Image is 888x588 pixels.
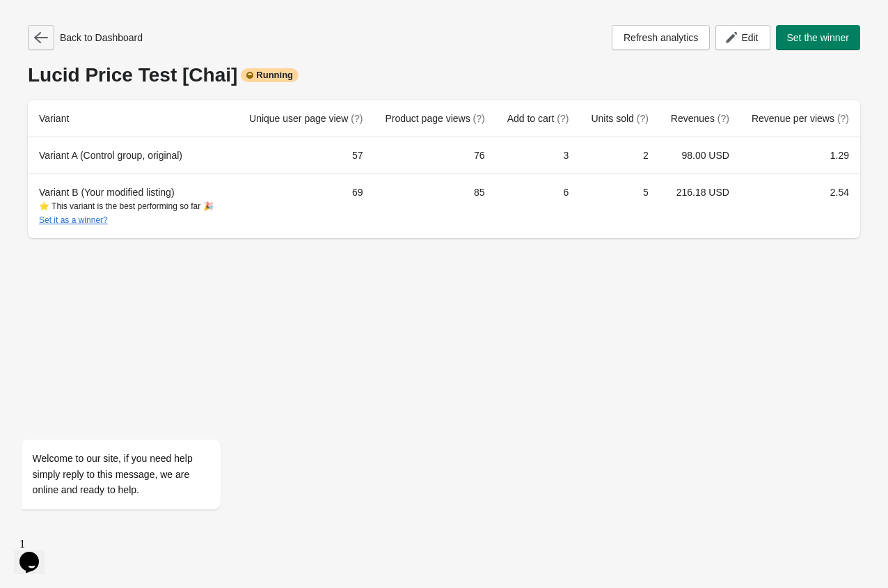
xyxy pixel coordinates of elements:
td: 85 [374,173,495,238]
td: 3 [496,137,580,173]
span: Add to cart [507,113,569,124]
span: Set the winner [787,32,850,43]
th: Variant [28,100,238,137]
div: Back to Dashboard [28,25,143,50]
span: Refresh analytics [624,32,698,43]
td: 98.00 USD [660,137,740,173]
div: Variant A (Control group, original) [39,148,227,162]
span: (?) [351,113,363,124]
span: (?) [637,113,649,124]
div: ⭐ This variant is the best performing so far 🎉 [39,199,227,227]
span: Units sold [591,113,648,124]
td: 57 [238,137,374,173]
span: Revenue per views [752,113,849,124]
button: Set the winner [776,25,861,50]
span: (?) [557,113,569,124]
iframe: chat widget [14,532,58,574]
div: Running [241,68,299,82]
button: Edit [715,25,770,50]
td: 216.18 USD [660,173,740,238]
td: 76 [374,137,495,173]
span: (?) [837,113,849,124]
div: Lucid Price Test [Chai] [28,64,860,86]
iframe: chat widget [14,314,264,525]
button: Refresh analytics [612,25,710,50]
div: Variant B (Your modified listing) [39,185,227,227]
td: 5 [580,173,659,238]
span: Unique user page view [249,113,363,124]
td: 6 [496,173,580,238]
span: Edit [741,32,758,43]
span: Revenues [671,113,729,124]
td: 69 [238,173,374,238]
td: 2.54 [740,173,860,238]
span: (?) [717,113,729,124]
span: Product page views [385,113,484,124]
td: 1.29 [740,137,860,173]
span: (?) [473,113,485,124]
button: Set it as a winner? [39,215,108,225]
td: 2 [580,137,659,173]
